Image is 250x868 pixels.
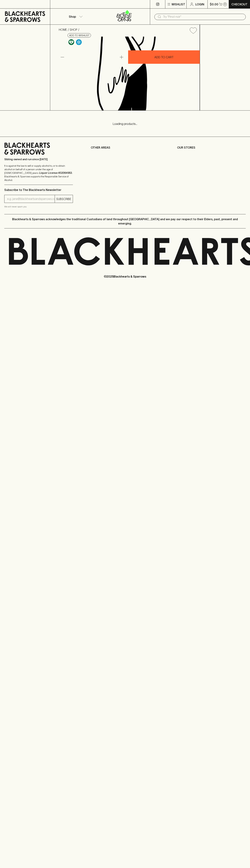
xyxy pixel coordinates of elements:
[68,39,74,45] img: Vegan
[7,217,243,226] p: Blackhearts & Sparrows acknowledges the traditional Custodians of land throughout [GEOGRAPHIC_DAT...
[50,9,100,24] button: Shop
[4,188,73,192] p: Subscribe to The Blackhearts Newsletter
[4,122,246,126] p: Loading products...
[69,14,76,19] p: Shop
[39,171,72,174] strong: Liquor License #32064953
[210,2,218,6] p: $0.00
[76,39,82,45] img: Chilled Red
[50,2,53,6] p: ⠀
[195,2,204,6] p: Login
[128,50,200,64] button: ADD TO CART
[163,14,243,20] input: Try "Pinot noir"
[4,205,73,208] p: We will never spam you
[55,195,73,203] button: SUBSCRIBE
[56,37,200,110] img: Rosenvale Artist Series Graciano Blend 2021
[224,3,226,5] p: 0
[56,197,71,201] p: SUBSCRIBE
[75,38,83,46] a: Wonderful as is, but a slight chill will enhance the aromatics and give it a beautiful crunch.
[231,2,247,6] p: Checkout
[172,2,185,6] p: Wishlist
[70,28,77,31] a: SHOP
[154,55,174,59] p: ADD TO CART
[7,196,55,202] input: e.g. jane@blackheartsandsparrows.com.au
[68,33,91,38] button: Add to wishlist
[4,158,73,161] p: Sibling owned and run since [DATE]
[59,28,67,31] a: HOME
[4,164,73,182] p: It is against the law to sell or supply alcohol to, or to obtain alcohol on behalf of a person un...
[188,26,198,35] button: Add to wishlist
[177,145,246,150] p: OUR STORES
[68,38,75,46] a: Made without the use of any animal products.
[91,145,159,150] p: OTHER AREAS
